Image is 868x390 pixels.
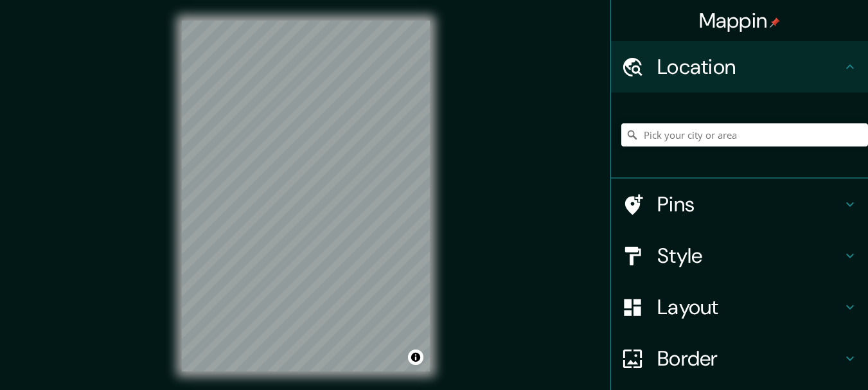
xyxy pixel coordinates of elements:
div: Style [611,230,868,281]
img: pin-icon.png [770,17,780,28]
div: Border [611,333,868,384]
canvas: Map [182,21,430,371]
h4: Border [657,346,842,371]
div: Pins [611,179,868,230]
h4: Style [657,243,842,269]
h4: Location [657,54,842,80]
button: Toggle attribution [408,350,423,365]
div: Layout [611,281,868,333]
h4: Layout [657,294,842,320]
h4: Pins [657,191,842,217]
h4: Mappin [699,8,781,33]
input: Pick your city or area [621,123,868,146]
div: Location [611,41,868,93]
